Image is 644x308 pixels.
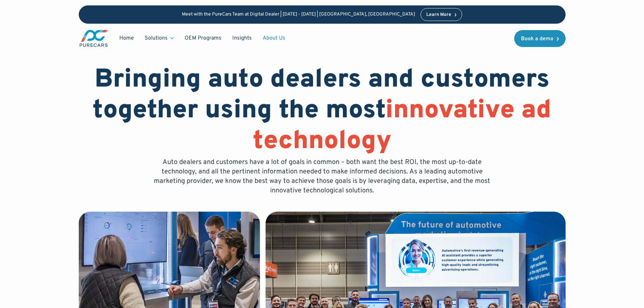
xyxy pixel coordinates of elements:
[149,158,495,195] p: Auto dealers and customers have a lot of goals in common – both want the best ROI, the most up-to...
[426,13,451,17] div: Learn More
[139,32,179,45] div: Solutions
[79,29,109,48] a: main
[79,29,109,48] img: purecars logo
[145,34,168,42] div: Solutions
[182,12,415,18] p: Meet with the PureCars Team at Digital Dealer | [DATE] - [DATE] | [GEOGRAPHIC_DATA], [GEOGRAPHIC_...
[179,32,227,45] a: OEM Programs
[521,36,553,42] div: Book a demo
[253,95,552,158] span: innovative ad technology
[227,32,257,45] a: Insights
[514,30,566,47] a: Book a demo
[421,8,462,21] a: Learn More
[114,32,139,45] a: Home
[257,32,291,45] a: About Us
[79,65,566,158] h1: Bringing auto dealers and customers together using the most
